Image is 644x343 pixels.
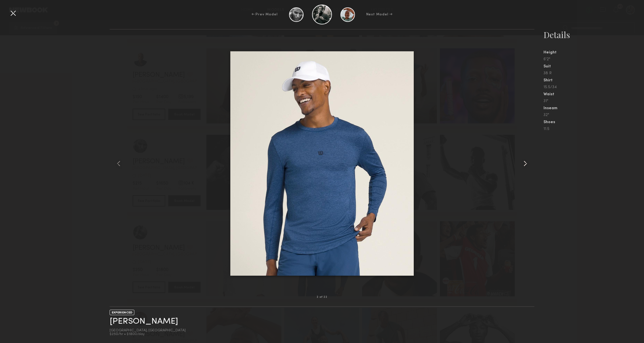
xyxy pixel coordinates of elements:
div: Shirt [543,78,644,82]
div: 6'2" [543,57,644,61]
div: 11.5 [543,127,644,131]
div: 32" [543,113,644,117]
div: 15.5/34 [543,85,644,89]
div: [GEOGRAPHIC_DATA], [GEOGRAPHIC_DATA] [110,329,186,332]
div: ← Prev Model [252,12,278,17]
div: Height [543,51,644,55]
div: Details [543,29,644,40]
div: 2 of 22 [317,296,327,299]
div: Suit [543,65,644,69]
div: 31" [543,99,644,103]
div: Shoes [543,120,644,124]
div: Inseam [543,106,644,110]
div: $250/hr • $1800/day [110,332,186,336]
div: EXPERIENCED [110,310,134,315]
a: [PERSON_NAME] [110,317,178,326]
div: Next Model → [366,12,393,17]
div: 38 R [543,71,644,75]
div: Waist [543,92,644,96]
